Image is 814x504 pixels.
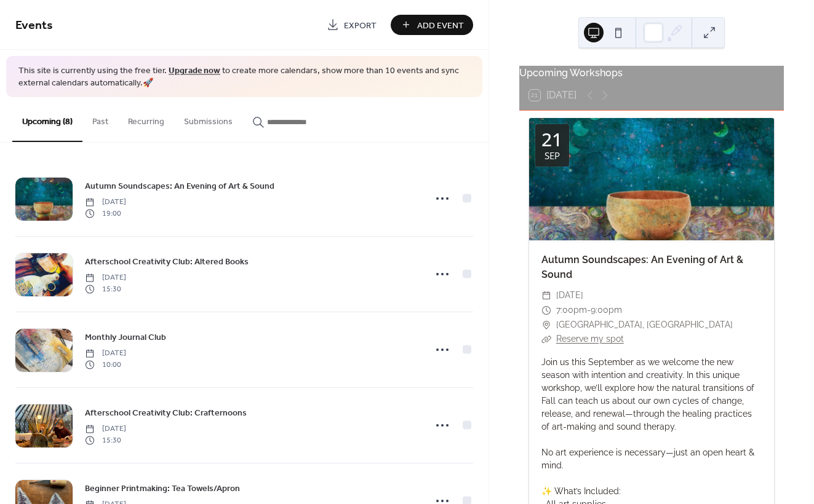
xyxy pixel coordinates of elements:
[85,254,249,269] a: Afterschool Creativity Club: Altered Books
[317,15,386,35] a: Export
[85,348,126,359] span: [DATE]
[541,332,551,347] div: ​
[18,65,470,89] span: This site is currently using the free tier. to create more calendars, show more than 10 events an...
[417,19,464,32] span: Add Event
[85,179,274,193] a: Autumn Soundscapes: An Evening of Art & Sound
[85,208,126,219] span: 19:00
[82,97,118,141] button: Past
[541,303,551,318] div: ​
[541,254,743,280] a: Autumn Soundscapes: An Evening of Art & Sound
[118,97,174,141] button: Recurring
[12,97,82,142] button: Upcoming (8)
[85,435,126,446] span: 15:30
[391,15,473,35] button: Add Event
[85,256,249,269] span: Afterschool Creativity Club: Altered Books
[556,318,733,333] span: [GEOGRAPHIC_DATA], [GEOGRAPHIC_DATA]
[174,97,242,141] button: Submissions
[85,482,240,495] span: Beginner Printmaking: Tea Towels/Apron
[541,288,551,303] div: ​
[541,130,562,149] div: 21
[85,272,126,283] span: [DATE]
[85,406,247,420] a: Afterschool Creativity Club: Crafternoons
[541,318,551,333] div: ​
[85,197,126,208] span: [DATE]
[169,63,220,79] a: Upgrade now
[85,331,166,344] span: Monthly Journal Club
[344,19,377,32] span: Export
[545,151,560,160] div: Sep
[556,288,583,303] span: [DATE]
[85,330,166,344] a: Monthly Journal Club
[556,334,624,344] a: Reserve my spot
[85,359,126,370] span: 10:00
[556,303,587,318] span: 7:00pm
[85,180,274,193] span: Autumn Soundscapes: An Evening of Art & Sound
[587,303,591,318] span: -
[15,14,53,37] span: Events
[85,481,240,495] a: Beginner Printmaking: Tea Towels/Apron
[85,407,247,420] span: Afterschool Creativity Club: Crafternoons
[85,423,126,435] span: [DATE]
[591,303,622,318] span: 9:00pm
[519,66,784,81] div: Upcoming Workshops
[85,283,126,294] span: 15:30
